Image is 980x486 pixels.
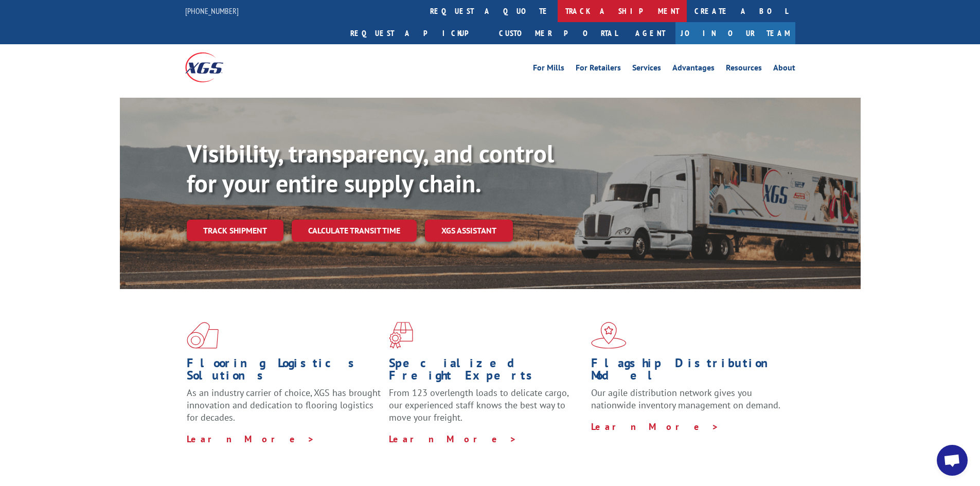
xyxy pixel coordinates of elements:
[726,64,762,75] a: Resources
[185,6,239,16] a: [PHONE_NUMBER]
[625,22,675,44] a: Agent
[491,22,625,44] a: Customer Portal
[389,387,583,433] p: From 123 overlength loads to delicate cargo, our experienced staff knows the best way to move you...
[343,22,491,44] a: Request a pickup
[591,322,627,349] img: xgs-icon-flagship-distribution-model-red
[937,445,968,476] div: Open chat
[389,357,583,387] h1: Specialized Freight Experts
[591,421,719,433] a: Learn More >
[425,220,513,242] a: XGS ASSISTANT
[389,322,413,349] img: xgs-icon-focused-on-flooring-red
[187,322,219,349] img: xgs-icon-total-supply-chain-intelligence-red
[187,220,283,241] a: Track shipment
[675,22,795,44] a: Join Our Team
[632,64,661,75] a: Services
[533,64,564,75] a: For Mills
[292,220,417,242] a: Calculate transit time
[389,433,517,445] a: Learn More >
[773,64,795,75] a: About
[187,433,315,445] a: Learn More >
[187,357,381,387] h1: Flooring Logistics Solutions
[591,387,780,411] span: Our agile distribution network gives you nationwide inventory management on demand.
[672,64,715,75] a: Advantages
[591,357,786,387] h1: Flagship Distribution Model
[576,64,621,75] a: For Retailers
[187,387,381,423] span: As an industry carrier of choice, XGS has brought innovation and dedication to flooring logistics...
[187,137,554,199] b: Visibility, transparency, and control for your entire supply chain.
